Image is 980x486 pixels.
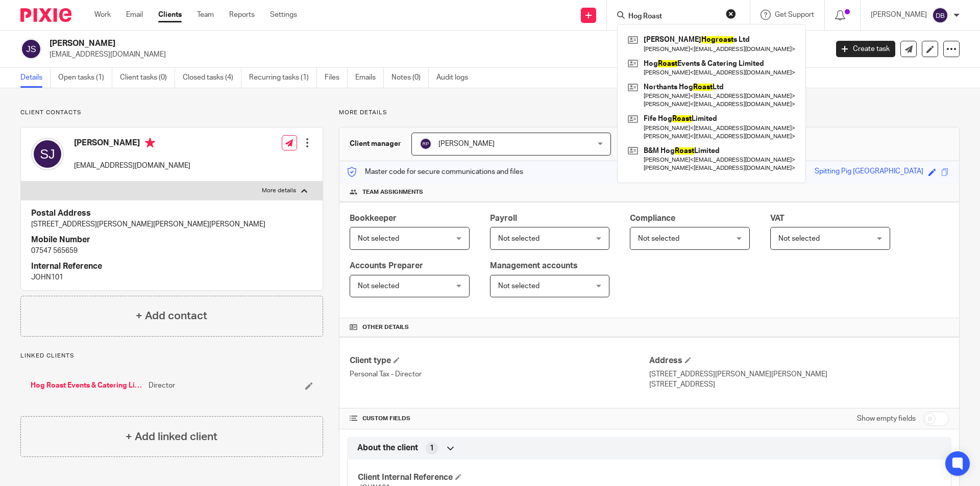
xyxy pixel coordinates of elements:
[355,68,384,88] a: Emails
[31,235,312,245] h4: Mobile Number
[430,443,434,453] span: 1
[126,10,143,20] a: Email
[362,188,423,196] span: Team assignments
[136,308,207,324] h4: + Add contact
[815,166,923,178] div: Spitting Pig [GEOGRAPHIC_DATA]
[490,214,517,222] span: Payroll
[20,38,42,60] img: svg%3E
[350,262,423,270] span: Accounts Preparer
[229,10,255,20] a: Reports
[436,68,476,88] a: Audit logs
[726,9,736,19] button: Clear
[350,415,649,423] h4: CUSTOM FIELDS
[262,187,296,195] p: More details
[270,10,297,20] a: Settings
[770,214,785,222] span: VAT
[20,109,323,117] p: Client contacts
[357,443,418,453] span: About the client
[778,235,820,242] span: Not selected
[120,68,175,88] a: Client tasks (0)
[350,139,401,149] h3: Client manager
[857,414,916,424] label: Show empty fields
[638,235,679,242] span: Not selected
[74,138,190,150] h4: [PERSON_NAME]
[630,214,675,222] span: Compliance
[74,161,190,171] p: [EMAIL_ADDRESS][DOMAIN_NAME]
[627,12,719,21] input: Search
[649,379,949,390] p: [STREET_ADDRESS]
[498,235,540,242] span: Not selected
[20,352,323,360] p: Linked clients
[31,272,312,283] p: JOHN101
[350,355,649,366] h4: Client type
[149,380,175,391] span: Director
[358,235,399,242] span: Not selected
[836,41,895,57] a: Create task
[31,219,312,229] p: [STREET_ADDRESS][PERSON_NAME][PERSON_NAME][PERSON_NAME]
[325,68,348,88] a: Files
[158,10,182,20] a: Clients
[249,68,317,88] a: Recurring tasks (1)
[347,167,523,177] p: Master code for secure communications and files
[498,283,540,290] span: Not selected
[391,68,429,88] a: Notes (0)
[420,138,432,150] img: svg%3E
[358,472,649,483] h4: Client Internal Reference
[31,261,312,272] h4: Internal Reference
[197,10,214,20] a: Team
[31,246,312,256] p: 07547 565659
[31,208,312,219] h4: Postal Address
[20,8,71,22] img: Pixie
[871,10,927,20] p: [PERSON_NAME]
[649,369,949,379] p: [STREET_ADDRESS][PERSON_NAME][PERSON_NAME]
[350,369,649,379] p: Personal Tax - Director
[350,214,397,222] span: Bookkeeper
[94,10,111,20] a: Work
[126,429,217,445] h4: + Add linked client
[775,11,814,18] span: Get Support
[490,262,578,270] span: Management accounts
[183,68,241,88] a: Closed tasks (4)
[31,380,143,391] a: Hog Roast Events & Catering Limited
[145,138,155,148] i: Primary
[50,38,667,49] h2: [PERSON_NAME]
[438,140,495,147] span: [PERSON_NAME]
[31,138,64,170] img: svg%3E
[358,283,399,290] span: Not selected
[362,323,409,331] span: Other details
[339,109,960,117] p: More details
[20,68,51,88] a: Details
[932,7,948,23] img: svg%3E
[58,68,112,88] a: Open tasks (1)
[50,49,821,60] p: [EMAIL_ADDRESS][DOMAIN_NAME]
[649,355,949,366] h4: Address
